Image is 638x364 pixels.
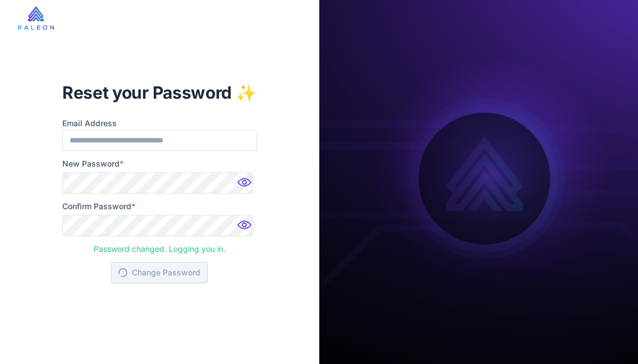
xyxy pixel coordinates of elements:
h1: Reset your Password ✨ [62,81,257,104]
img: Password hidden [235,174,257,197]
img: raleon-logo-whitebg.9aac0268.jpg [18,6,54,30]
label: Email Address [62,117,257,130]
label: Confirm Password [62,200,257,213]
div: Password changed. Logging you in. [62,238,257,255]
img: Password hidden [235,217,257,239]
label: New Password [62,158,257,170]
button: Change Password [111,262,208,283]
